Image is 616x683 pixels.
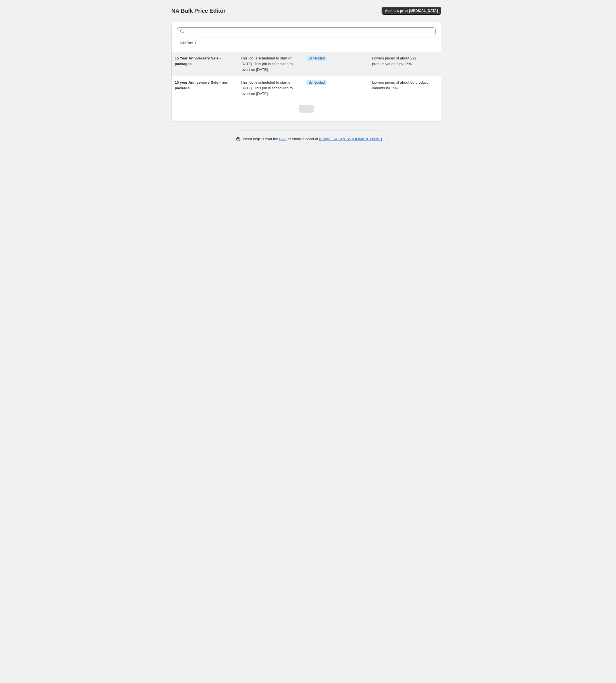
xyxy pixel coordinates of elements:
[372,56,417,66] span: Lowers prices of about 229 product variants by 25%
[309,80,325,85] span: Scheduled
[385,9,438,13] span: Add new price [MEDICAL_DATA]
[175,56,221,66] span: 15 Year Anniversary Sale - packages
[241,80,293,96] span: This job is scheduled to start on [DATE]. This job is scheduled to revert on [DATE].
[382,7,441,15] button: Add new price [MEDICAL_DATA]
[241,56,293,72] span: This job is scheduled to start on [DATE]. This job is scheduled to revert on [DATE].
[319,137,382,141] a: [EMAIL_ADDRESS][DOMAIN_NAME]
[309,56,325,61] span: Scheduled
[372,80,428,90] span: Lowers prices of about 66 product variants by 15%
[243,137,279,141] span: Need help? Read the
[175,80,228,90] span: 15 year Anniversary Sale - non package
[180,41,193,45] span: Add filter
[287,137,319,141] span: or email support at
[177,40,200,46] button: Add filter
[279,137,287,141] a: FAQ
[171,8,226,14] span: NA Bulk Price Editor
[299,105,314,113] nav: Pagination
